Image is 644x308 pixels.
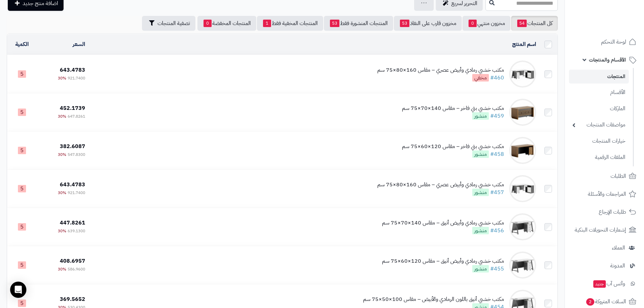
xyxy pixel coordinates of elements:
a: مخزون قارب على النفاذ53 [394,16,462,31]
a: مواصفات المنتجات [569,118,629,132]
span: 921.7400 [68,190,85,196]
a: مخزون منتهي0 [462,16,510,31]
span: 30% [58,113,66,119]
div: مكتب خشبي رمادي وأبيض أنيق – مقاس 120×60×75 سم [382,257,504,265]
div: مكتب خشبي أنيق باللون الرمادي والأبيض – مقاس 100×50×75 سم [363,295,504,303]
span: 382.6087 [60,142,85,150]
a: #458 [490,150,504,158]
span: 586.9600 [68,266,85,272]
span: 5 [18,261,26,269]
a: إشعارات التحويلات البنكية [569,222,640,238]
span: 30% [58,228,66,234]
span: 647.8261 [68,113,85,119]
span: 53 [400,20,409,27]
img: مكتب خشبي رمادي وأبيض أنيق – مقاس 140×70×75 سم [509,213,536,240]
a: خيارات المنتجات [569,134,629,148]
span: طلبات الإرجاع [599,207,626,217]
img: مكتب خشبي رمادي وأبيض عصري – مقاس 160×80×75 سم [509,61,536,88]
button: تصفية المنتجات [142,16,195,31]
span: 54 [517,20,527,27]
span: مخفي [472,74,489,81]
a: لوحة التحكم [569,34,640,50]
div: مكتب خشبي رمادي وأبيض أنيق – مقاس 140×70×75 سم [382,219,504,227]
img: مكتب خشبي بني فاخر – مقاس 140×70×75 سم [509,99,536,126]
span: جديد [593,280,606,288]
span: المدونة [610,261,625,270]
a: السعر [73,40,85,48]
span: 452.1739 [60,104,85,112]
a: الأقسام [569,85,629,100]
img: مكتب خشبي رمادي وأبيض عصري – مقاس 160×80×75 سم [509,175,536,202]
a: الطلبات [569,168,640,184]
span: السلات المتروكة [586,297,626,306]
a: طلبات الإرجاع [569,204,640,220]
div: مكتب خشبي رمادي وأبيض عصري – مقاس 160×80×75 سم [377,66,504,74]
span: 547.8300 [68,151,85,158]
a: #455 [490,265,504,273]
a: وآتس آبجديد [569,276,640,292]
span: منشور [472,265,489,273]
a: كل المنتجات54 [511,16,558,31]
span: 5 [18,109,26,116]
span: تصفية المنتجات [158,19,190,27]
div: مكتب خشبي بني فاخر – مقاس 120×60×75 سم [402,143,504,150]
span: 643.4783 [60,66,85,74]
span: 1 [263,20,271,27]
span: وآتس آب [593,279,625,288]
span: منشور [472,227,489,234]
a: العملاء [569,240,640,256]
a: المنتجات المخفضة0 [197,16,256,31]
span: إشعارات التحويلات البنكية [575,225,626,235]
span: لوحة التحكم [601,37,626,47]
span: 30% [58,151,66,158]
img: مكتب خشبي رمادي وأبيض أنيق – مقاس 120×60×75 سم [509,252,536,279]
span: 408.6957 [60,257,85,265]
a: الكمية [15,40,29,48]
span: 2 [586,298,594,306]
a: #459 [490,112,504,120]
span: 639.1300 [68,228,85,234]
a: المدونة [569,258,640,274]
span: 0 [469,20,477,27]
span: منشور [472,189,489,196]
span: 30% [58,266,66,272]
span: منشور [472,150,489,158]
img: مكتب خشبي بني فاخر – مقاس 120×60×75 سم [509,137,536,164]
a: المنتجات المخفية فقط1 [257,16,323,31]
a: #456 [490,227,504,235]
span: 5 [18,185,26,192]
a: المنتجات [569,70,629,84]
span: الأقسام والمنتجات [589,55,626,65]
span: 5 [18,70,26,78]
span: 30% [58,190,66,196]
span: 447.8261 [60,219,85,227]
span: 369.5652 [60,295,85,303]
div: مكتب خشبي بني فاخر – مقاس 140×70×75 سم [402,104,504,112]
a: #457 [490,188,504,196]
a: المراجعات والأسئلة [569,186,640,202]
span: 0 [204,20,212,27]
span: منشور [472,112,489,120]
div: Open Intercom Messenger [10,282,26,298]
span: 30% [58,75,66,81]
span: المراجعات والأسئلة [588,189,626,199]
div: مكتب خشبي رمادي وأبيض عصري – مقاس 160×80×75 سم [377,181,504,189]
a: المنتجات المنشورة فقط53 [324,16,393,31]
a: #460 [490,74,504,82]
span: 5 [18,300,26,307]
span: 5 [18,147,26,154]
span: 53 [330,20,339,27]
a: اسم المنتج [512,40,536,48]
a: الملفات الرقمية [569,150,629,165]
span: 643.4783 [60,181,85,189]
span: العملاء [612,243,625,253]
span: الطلبات [611,171,626,181]
span: 921.7400 [68,75,85,81]
a: الماركات [569,101,629,116]
span: 5 [18,223,26,231]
